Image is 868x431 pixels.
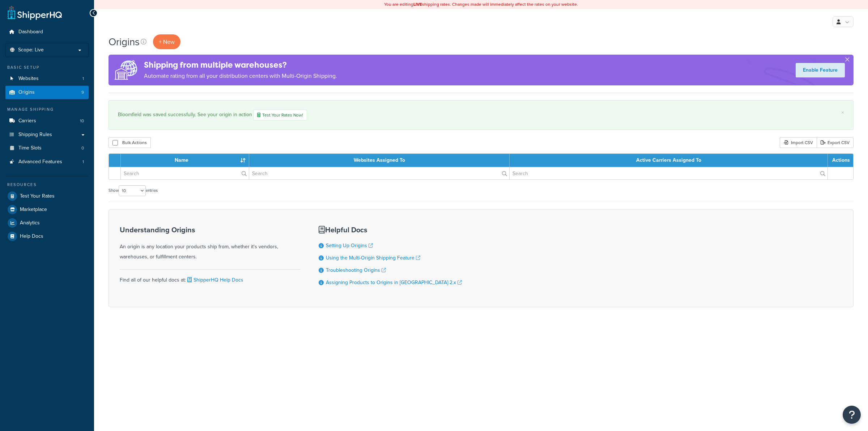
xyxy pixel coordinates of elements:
[5,141,89,155] li: Time Slots
[5,216,89,229] a: Analytics
[109,137,151,148] button: Bulk Actions
[5,155,89,169] li: Advanced Features
[82,76,84,82] span: 1
[5,72,89,85] li: Websites
[5,203,89,216] a: Marketplace
[18,132,52,138] span: Shipping Rules
[120,226,301,262] div: An origin is any location your products ship from, whether it's vendors, warehouses, or fulfillme...
[326,266,386,274] a: Troubleshooting Origins
[18,118,36,124] span: Carriers
[121,167,249,179] input: Search
[18,29,43,35] span: Dashboard
[109,185,158,196] label: Show entries
[5,155,89,169] a: Advanced Features 1
[5,86,89,99] a: Origins 9
[249,154,510,167] th: Websites Assigned To
[5,128,89,141] a: Shipping Rules
[5,72,89,85] a: Websites 1
[5,114,89,128] a: Carriers 10
[326,279,462,286] a: Assigning Products to Origins in [GEOGRAPHIC_DATA] 2.x
[109,35,140,49] h1: Origins
[186,276,243,284] a: ShipperHQ Help Docs
[81,145,84,151] span: 0
[18,145,42,151] span: Time Slots
[5,114,89,128] li: Carriers
[80,118,84,124] span: 10
[817,137,854,148] a: Export CSV
[119,185,146,196] select: Showentries
[5,182,89,188] div: Resources
[5,86,89,99] li: Origins
[18,159,62,165] span: Advanced Features
[82,159,84,165] span: 1
[120,226,301,234] h3: Understanding Origins
[120,269,301,285] div: Find all of our helpful docs at:
[5,106,89,113] div: Manage Shipping
[326,242,373,249] a: Setting Up Origins
[5,190,89,203] a: Test Your Rates
[18,47,44,53] span: Scope: Live
[828,154,853,167] th: Actions
[144,71,337,81] p: Automate rating from all your distribution centers with Multi-Origin Shipping.
[796,63,845,77] a: Enable Feature
[249,167,509,179] input: Search
[8,5,62,20] a: ShipperHQ Home
[20,193,55,199] span: Test Your Rates
[20,207,47,213] span: Marketplace
[159,38,175,46] span: + New
[5,25,89,39] a: Dashboard
[121,154,249,167] th: Name
[780,137,817,148] div: Import CSV
[319,226,462,234] h3: Helpful Docs
[413,1,422,8] b: LIVE
[5,230,89,243] a: Help Docs
[18,89,35,96] span: Origins
[326,254,420,262] a: Using the Multi-Origin Shipping Feature
[18,76,39,82] span: Websites
[5,141,89,155] a: Time Slots 0
[841,110,844,115] a: ×
[510,154,827,167] th: Active Carriers Assigned To
[144,59,337,71] h4: Shipping from multiple warehouses?
[20,233,43,240] span: Help Docs
[118,110,844,121] div: Bloomfield was saved successfully. See your origin in action
[253,110,307,121] a: Test Your Rates Now!
[843,406,861,424] button: Open Resource Center
[109,55,144,85] img: ad-origins-multi-dfa493678c5a35abed25fd24b4b8a3fa3505936ce257c16c00bdefe2f3200be3.png
[81,89,84,96] span: 9
[510,167,827,179] input: Search
[153,34,180,49] a: + New
[20,220,40,226] span: Analytics
[5,64,89,71] div: Basic Setup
